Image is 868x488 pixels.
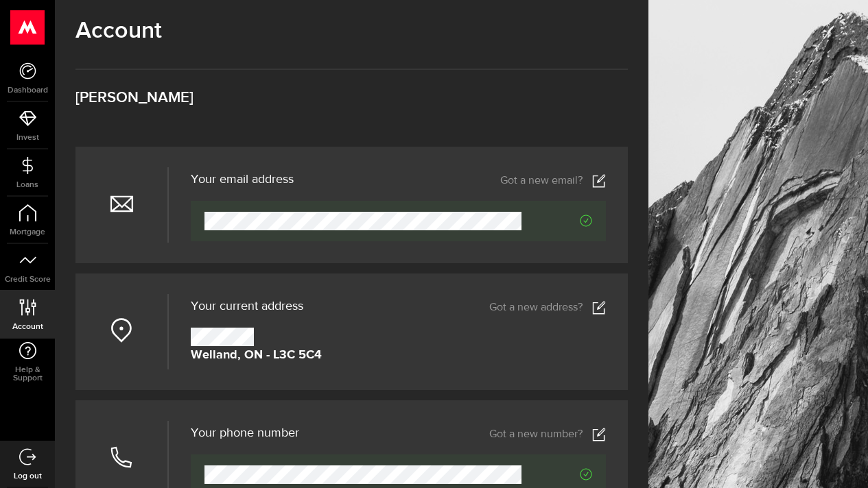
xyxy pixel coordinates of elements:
[191,427,299,439] h3: Your phone number
[489,301,606,315] a: Got a new address?
[489,428,606,441] a: Got a new number?
[75,17,628,45] h1: Account
[191,346,322,365] strong: Welland, ON - L3C 5C4
[521,215,592,227] span: Verified
[75,90,628,106] h3: [PERSON_NAME]
[191,173,294,186] h3: Your email address
[191,300,303,313] span: Your current address
[500,174,606,188] a: Got a new email?
[11,5,52,47] button: Open LiveChat chat widget
[521,468,592,480] span: Verified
